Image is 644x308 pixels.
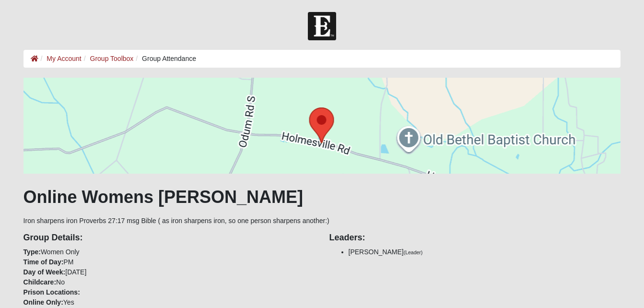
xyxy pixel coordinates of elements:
h4: Leaders: [329,233,621,243]
a: Group Toolbox [90,55,134,62]
strong: Type: [23,248,41,256]
small: (Leader) [404,249,423,255]
h1: Online Womens [PERSON_NAME] [23,187,621,207]
strong: Prison Locations: [23,288,80,296]
h4: Group Details: [23,233,315,243]
strong: Time of Day: [23,258,64,266]
strong: Day of Week: [23,268,66,276]
li: Group Attendance [133,54,196,64]
strong: Childcare: [23,278,56,286]
li: [PERSON_NAME] [349,247,621,257]
a: My Account [47,55,81,62]
img: Church of Eleven22 Logo [308,12,336,40]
